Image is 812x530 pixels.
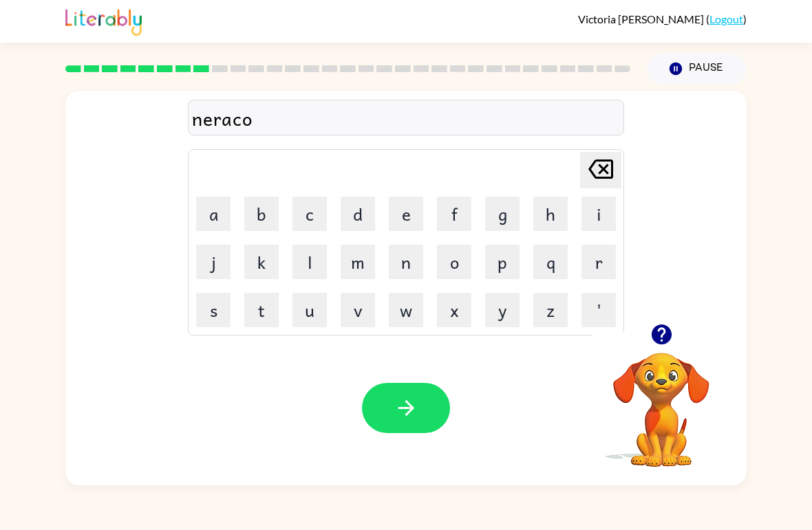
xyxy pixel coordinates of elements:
[244,293,279,327] button: t
[196,293,231,327] button: s
[292,197,327,231] button: c
[389,245,423,279] button: n
[196,197,231,231] button: a
[485,245,520,279] button: p
[581,197,616,231] button: i
[196,245,231,279] button: j
[581,293,616,327] button: '
[647,53,747,85] button: Pause
[581,245,616,279] button: r
[533,197,568,231] button: h
[437,245,471,279] button: o
[578,12,706,25] span: Victoria [PERSON_NAME]
[65,5,142,36] img: Literably
[244,197,279,231] button: b
[485,293,520,327] button: y
[389,197,423,231] button: e
[341,293,375,327] button: v
[533,293,568,327] button: z
[709,12,743,25] a: Logout
[292,245,327,279] button: l
[192,104,620,133] div: neraco
[592,331,730,469] video: Your browser must support playing .mp4 files to use Literably. Please try using another browser.
[341,245,375,279] button: m
[244,245,279,279] button: k
[292,293,327,327] button: u
[578,12,747,25] div: ( )
[437,197,471,231] button: f
[341,197,375,231] button: d
[437,293,471,327] button: x
[389,293,423,327] button: w
[485,197,520,231] button: g
[533,245,568,279] button: q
